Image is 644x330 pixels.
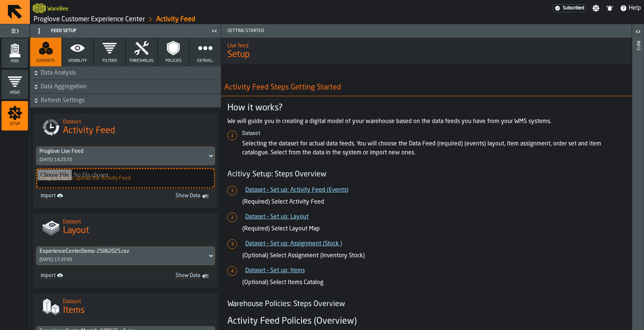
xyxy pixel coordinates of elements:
span: Items [63,305,85,317]
div: DropdownMenuValue-60971131-2914-4cc7-a712-5734bc571da5[DATE] 14:25:55 [36,147,215,165]
label: button-toggle-Close me [209,26,220,35]
div: DropdownMenuValue-da116773-0a15-46b2-b038-b0c5d09a0d20[DATE] 17:37:05 [36,246,215,265]
a: link-to-/wh/i/ad8a128b-0962-41b6-b9c5-f48cc7973f93/feed/e050e23e-57ec-4b53-a121-0d5bf70703cd [156,15,195,23]
div: title-Setup [221,38,632,65]
div: title-Activity Feed [33,114,218,141]
label: button-toggle-Settings [589,4,603,12]
span: Visibility [68,59,87,63]
span: Extras... [197,59,214,63]
div: Menu Subscription [553,4,586,12]
a: toggle-dataset-table-Show Data [129,271,214,282]
a: link-to-/wh/i/ad8a128b-0962-41b6-b9c5-f48cc7973f93/import/activity/ [38,191,123,202]
li: menu Feed [1,38,28,68]
a: link-to-/wh/i/ad8a128b-0962-41b6-b9c5-f48cc7973f93/settings/billing [553,4,586,12]
h2: Sub Title [47,4,69,12]
h6: Dataset [242,131,626,136]
span: Data Aggregation [41,82,220,91]
h2: Activity Feed Steps Getting Started [218,79,641,96]
span: Setup [227,49,626,61]
span: Layout [63,225,89,237]
button: button- [30,66,221,80]
h3: How it works? [227,102,626,114]
a: Dataset – Set up: Items [245,268,305,274]
h2: Sub Title [63,297,212,305]
a: Dataset – Set up: Activity Feed (Events) [245,187,348,193]
h2: Sub Title [63,217,212,225]
span: Show Data [132,193,200,200]
div: Info [635,39,641,328]
span: Refresh Settings [41,96,220,105]
button: button- [30,94,221,107]
div: [DATE] 14:25:55 [40,157,72,163]
a: link-to-/wh/i/ad8a128b-0962-41b6-b9c5-f48cc7973f93 [34,15,145,23]
input: Drag or Click to upload the Activity Feed [37,169,214,187]
label: button-toggle-Open [633,26,643,39]
span: Policies [165,59,181,63]
p: (Optional) Select Assignment (Inventory Stock) [242,251,626,260]
span: Filters [102,59,117,63]
span: Help [629,4,641,13]
div: DropdownMenuValue-da116773-0a15-46b2-b038-b0c5d09a0d20 [40,248,204,254]
p: We will guide you in creating a digital model of your warehouse based on the data feeds you have ... [227,117,626,126]
span: Feed [1,59,28,63]
label: button-toggle-Notifications [603,4,616,12]
span: Subscribed [563,6,584,11]
a: Dataset – Set up: Layout [245,214,309,220]
p: Selecting the dataset for actual data feeds. You will choose the Data Feed (required) (events) la... [242,139,626,157]
a: toggle-dataset-table-Show Data [129,191,214,202]
a: Dataset – Set up: Assignment (Stock ) [245,241,342,247]
label: button-toggle-Toggle Full Menu [1,26,28,36]
span: Views [1,91,28,95]
li: menu Setup [1,101,28,131]
label: button-toggle-Help [617,4,644,13]
a: logo-header [33,1,46,15]
span: Show Data [132,273,200,280]
h2: Sub Title [63,117,212,125]
span: Activity Feed [63,125,115,137]
span: Thresholds [129,59,154,63]
header: Info [632,24,644,330]
div: DropdownMenuValue-60971131-2914-4cc7-a712-5734bc571da5 [40,148,204,154]
h2: Sub Title [227,41,626,49]
button: button- [30,80,221,94]
div: title-Items [33,293,218,320]
li: menu Views [1,70,28,100]
p: (Required) Select Activity Feed [242,198,626,207]
div: Feed Setup [32,25,209,37]
a: link-to-/wh/i/ad8a128b-0962-41b6-b9c5-f48cc7973f93/import/layout/ [38,271,123,282]
span: Datasets [37,59,55,63]
h4: Acitivy Setup: Steps Overview [227,169,626,180]
nav: Breadcrumb [33,15,337,24]
span: Getting Started [224,28,632,34]
div: title-Layout [33,214,218,241]
div: [DATE] 17:37:05 [40,257,72,263]
span: Setup [1,122,28,126]
p: (Required) Select Layout Map [242,224,626,233]
h4: Warehouse Policies: Steps Overview [227,299,626,309]
h3: Activity Feed Policies (Overview) [227,315,626,327]
p: (Optional) Select Items Catalog [242,278,626,287]
span: Data Analysis [41,69,220,78]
